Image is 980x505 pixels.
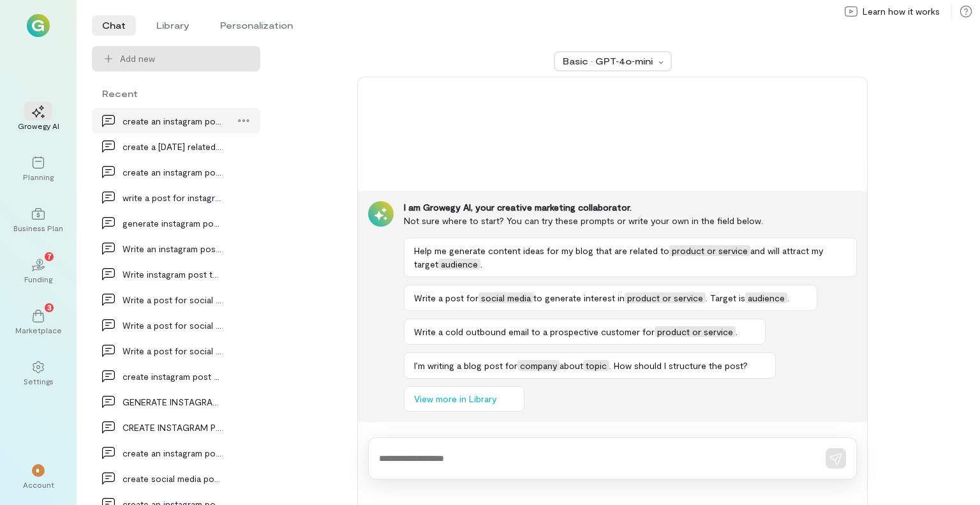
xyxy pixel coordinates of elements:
[414,393,496,405] span: View more in Library
[47,250,52,262] span: 7
[92,87,260,100] div: Recent
[736,326,738,337] span: .
[517,360,560,371] span: company
[122,114,222,128] div: create an instagram post for Dog lover asking abo…
[23,172,54,182] div: Planning
[15,454,61,500] div: *Account
[122,165,222,179] div: create an instagram post asking followers what th…
[560,360,583,371] span: about
[13,223,63,233] div: Business Plan
[146,15,200,36] li: Library
[15,299,61,345] a: Marketplace
[210,15,303,36] li: Personalization
[15,248,61,294] a: Funding
[122,319,222,332] div: Write a post for social media to generate interes…
[15,95,61,141] a: Growegy AI
[583,360,609,371] span: topic
[404,285,817,311] button: Write a post forsocial mediato generate interest inproduct or service. Target isaudience.
[122,293,222,306] div: Write a post for social media to generate interes…
[122,268,222,281] div: Write instagram post to get Dog owner excited abo…
[655,326,736,337] span: product or service
[15,325,62,335] div: Marketplace
[438,259,480,269] span: audience
[18,121,59,131] div: Growegy AI
[414,326,655,337] span: Write a cold outbound email to a prospective customer for
[414,245,669,256] span: Help me generate content ideas for my blog that are related to
[24,274,52,284] div: Funding
[47,301,52,313] span: 3
[122,140,222,153] div: create a [DATE] related instagram post for Sku…
[122,191,222,204] div: write a post for instagram recapping weekend vend…
[609,360,748,371] span: . How should I structure the post?
[122,242,222,255] div: Write an instagram post for Dog lover about first…
[122,472,222,485] div: create social media post highlighting Bunny flora…
[92,15,136,36] li: Chat
[404,386,524,412] button: View more in Library
[404,214,857,227] div: Not sure where to start? You can try these prompts or write your own in the field below.
[122,395,222,409] div: GENERATE INSTAGRAM POST THANKING FOR SMALL BUSINE…
[533,292,625,303] span: to generate interest in
[480,259,482,269] span: .
[15,350,61,396] a: Settings
[23,479,54,490] div: Account
[122,370,222,383] div: create instagram post detailing our first vendor…
[669,245,750,256] span: product or service
[404,319,766,345] button: Write a cold outbound email to a prospective customer forproduct or service.
[479,292,533,303] span: social media
[404,237,857,277] button: Help me generate content ideas for my blog that are related toproduct or serviceand will attract ...
[563,55,655,68] div: Basic · GPT‑4o‑mini
[625,292,706,303] span: product or service
[122,344,222,358] div: Write a post for social media to generate interes…
[414,360,517,371] span: I’m writing a blog post for
[122,216,222,230] div: generate instagram post to launch [DATE] colle…
[24,376,54,386] div: Settings
[863,5,940,18] span: Learn how it works
[120,52,250,65] span: Add new
[122,421,222,434] div: CREATE INSTAGRAM POST FOR Dog owner ANNOUNCING SP…
[122,446,222,460] div: create an instagram post saying happy [DATE] and…
[787,292,789,303] span: .
[414,292,479,303] span: Write a post for
[745,292,787,303] span: audience
[404,201,857,214] div: I am Growegy AI, your creative marketing collaborator.
[706,292,745,303] span: . Target is
[404,352,776,379] button: I’m writing a blog post forcompanyabouttopic. How should I structure the post?
[15,146,61,192] a: Planning
[15,197,61,243] a: Business Plan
